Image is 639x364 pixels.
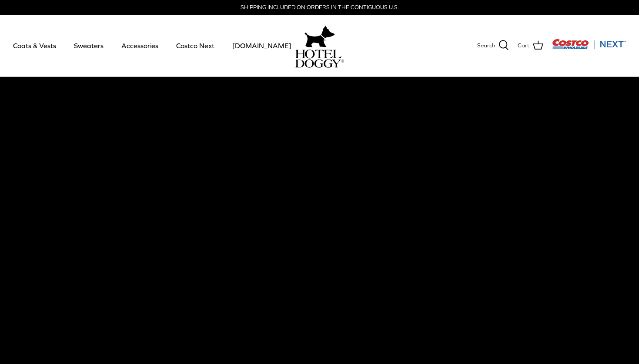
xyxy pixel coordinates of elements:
a: Costco Next [168,31,222,60]
span: Cart [518,41,529,50]
a: Cart [518,40,543,51]
img: hoteldoggycom [295,50,344,68]
a: Accessories [114,31,166,60]
a: Visit Costco Next [552,44,626,51]
img: hoteldoggy.com [304,23,335,50]
img: Costco Next [552,39,626,50]
a: [DOMAIN_NAME] [224,31,299,60]
a: Coats & Vests [5,31,64,60]
a: Sweaters [66,31,111,60]
a: Search [477,40,509,51]
a: hoteldoggy.com hoteldoggycom [295,23,344,68]
span: Search [477,41,495,50]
